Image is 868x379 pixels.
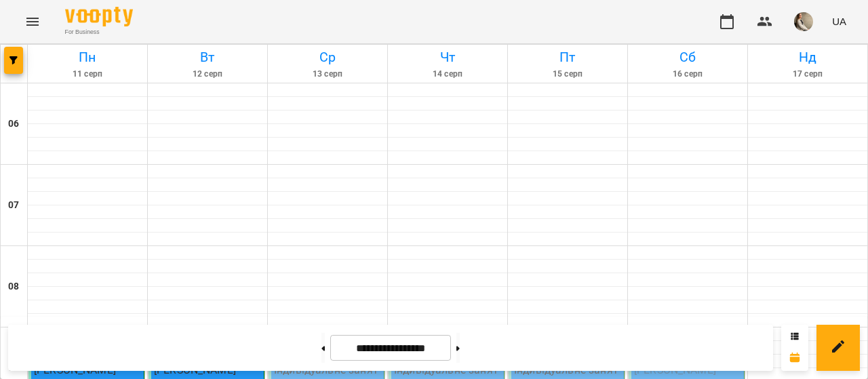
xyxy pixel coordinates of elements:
[750,68,865,81] h6: 17 серп
[8,279,19,294] h6: 08
[30,47,145,68] h6: Пн
[750,47,865,68] h6: Нд
[270,68,385,81] h6: 13 серп
[16,5,49,38] button: Menu
[8,198,19,213] h6: 07
[150,68,265,81] h6: 12 серп
[510,47,625,68] h6: Пт
[630,47,745,68] h6: Сб
[8,117,19,132] h6: 06
[827,9,852,34] button: UA
[390,68,505,81] h6: 14 серп
[150,47,265,68] h6: Вт
[630,68,745,81] h6: 16 серп
[794,12,813,31] img: 3379ed1806cda47daa96bfcc4923c7ab.jpg
[30,68,145,81] h6: 11 серп
[510,68,625,81] h6: 15 серп
[832,14,846,28] span: UA
[65,7,133,26] img: Voopty Logo
[65,28,133,37] span: For Business
[390,47,505,68] h6: Чт
[270,47,385,68] h6: Ср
